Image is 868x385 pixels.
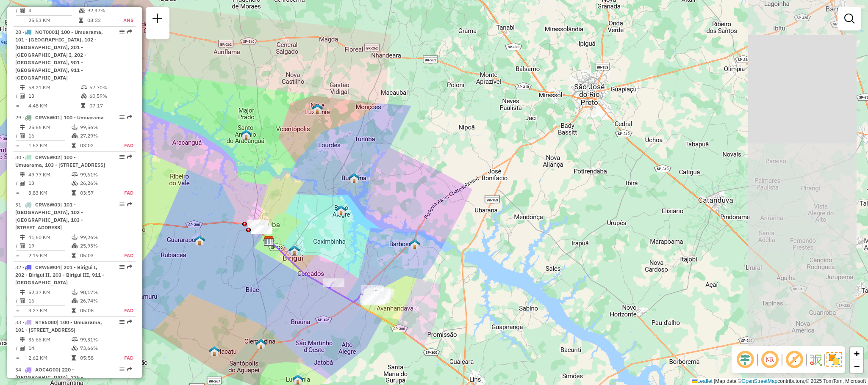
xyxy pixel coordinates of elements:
td: / [15,132,19,140]
td: 41,60 KM [28,233,71,242]
span: 28 - [15,29,103,81]
td: 03:02 [80,141,115,150]
a: Zoom out [850,360,863,373]
td: = [15,141,19,150]
img: LUIZIÂNIA [292,374,303,385]
img: PIACATU [209,346,220,357]
td: 3,27 KM [28,306,71,315]
td: / [15,92,19,100]
img: GUARARAPES [194,235,205,246]
span: CRW6W01 [35,114,60,121]
a: Nova sessão e pesquisa [149,10,166,29]
span: AOC4G00 [35,366,58,373]
i: % de utilização do peso [72,125,78,130]
span: | 201 - Birigui I, 202 - Birigui II, 203 - Birigui III, 911 - [GEOGRAPHIC_DATA] [15,264,104,286]
span: Ocultar deslocamento [735,349,755,370]
span: 32 - [15,264,104,286]
td: = [15,354,19,362]
i: % de utilização do peso [72,337,78,342]
td: 98,17% [80,288,115,297]
i: % de utilização da cubagem [72,346,78,351]
td: FAD [115,306,134,315]
td: 58,21 KM [28,83,80,92]
span: RTE6D80 [35,319,57,325]
em: Rota exportada [127,202,132,207]
td: 2,62 KM [28,354,71,362]
i: Tempo total em rota [72,190,76,195]
i: Distância Total [20,125,25,130]
td: 99,31% [80,335,115,344]
td: 92,37% [87,6,123,15]
span: CRW6W03 [35,201,60,208]
div: Atividade não roteirizada - IRMAOS MUFFATO CIA L [251,225,272,234]
td: 05:03 [80,251,115,260]
td: / [15,6,19,15]
em: Opções [119,29,125,34]
i: Distância Total [20,172,25,177]
i: % de utilização do peso [72,235,78,240]
span: 30 - [15,154,105,168]
i: Tempo total em rota [72,308,76,313]
i: Total de Atividades [20,133,25,138]
td: 03:57 [80,189,115,197]
i: Tempo total em rota [72,143,76,148]
em: Opções [119,367,125,372]
span: 31 - [15,201,83,231]
img: Exibir/Ocultar setores [826,352,842,367]
em: Opções [119,202,125,207]
img: 625 UDC Light Campus Universitário [263,235,274,246]
i: Tempo total em rota [81,103,85,108]
i: % de utilização do peso [72,172,78,177]
td: 1,62 KM [28,141,71,150]
td: 99,61% [80,170,115,179]
em: Opções [119,264,125,269]
span: Exibir rótulo [784,349,804,370]
td: FAD [115,189,134,197]
td: 60,59% [89,92,132,100]
i: Total de Atividades [20,243,25,248]
span: | 100 - Umuarama, 101 - [STREET_ADDRESS] [15,319,102,333]
span: + [854,348,860,359]
i: Distância Total [20,85,25,90]
td: / [15,242,19,250]
i: % de utilização da cubagem [72,298,78,303]
span: NOT0001 [35,29,58,35]
td: 16 [28,132,71,140]
td: = [15,102,19,110]
i: % de utilização da cubagem [72,133,78,138]
td: FAD [115,354,134,362]
td: 26,26% [80,179,115,187]
td: 05:08 [80,306,115,315]
img: BREJO ALEGRE [336,205,347,216]
i: Tempo total em rota [72,355,76,360]
i: Total de Atividades [20,93,25,99]
span: | 101 - [GEOGRAPHIC_DATA], 102 - [GEOGRAPHIC_DATA], 103 - [STREET_ADDRESS] [15,201,83,231]
i: Total de Atividades [20,346,25,351]
img: BIRIGUI [289,245,300,256]
div: Atividade não roteirizada - COML. PROD. ALIM. RO [247,220,269,228]
img: NOVA LUZITÂNIA [312,103,323,114]
i: % de utilização da cubagem [81,93,87,99]
td: 27,29% [80,132,115,140]
div: Map data © contributors,© 2025 TomTom, Microsoft [690,378,868,385]
img: PENÁPOLIS [368,290,379,301]
td: 08:22 [87,16,123,25]
td: = [15,306,19,315]
td: 2,19 KM [28,251,71,260]
span: | 100 - Umuarama [60,114,104,121]
span: | 100 - Umuarama, 101 - [GEOGRAPHIC_DATA], 102 - [GEOGRAPHIC_DATA], 201 - [GEOGRAPHIC_DATA] I, 20... [15,29,103,81]
td: 16 [28,297,71,305]
td: / [15,179,19,187]
i: % de utilização do peso [81,85,87,90]
span: | [714,378,715,384]
td: 73,66% [80,344,115,352]
td: 19 [28,242,71,250]
td: = [15,251,19,260]
td: 99,26% [80,233,115,242]
span: − [854,361,860,371]
td: FAD [115,251,134,260]
i: Tempo total em rota [72,253,76,258]
i: Distância Total [20,235,25,240]
i: Distância Total [20,290,25,295]
td: 26,74% [80,297,115,305]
